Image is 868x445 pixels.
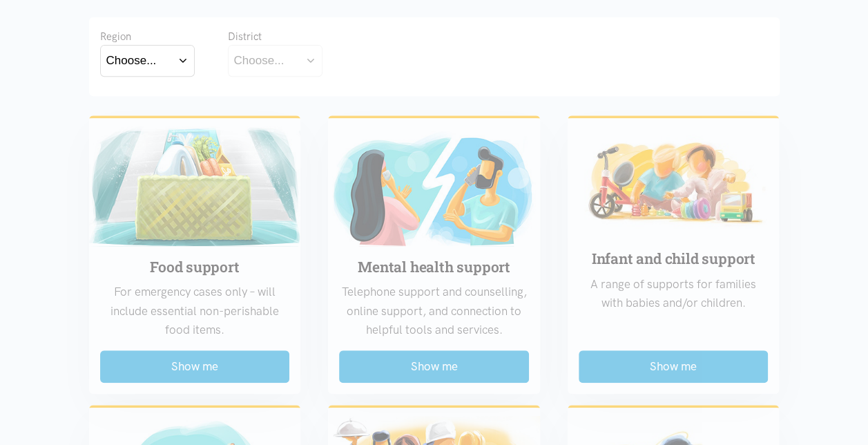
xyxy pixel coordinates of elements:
button: Choose... [228,45,322,76]
div: Region [100,28,195,45]
div: District [228,28,322,45]
div: Choose... [234,51,284,70]
div: Choose... [106,51,157,70]
button: Choose... [100,45,195,76]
